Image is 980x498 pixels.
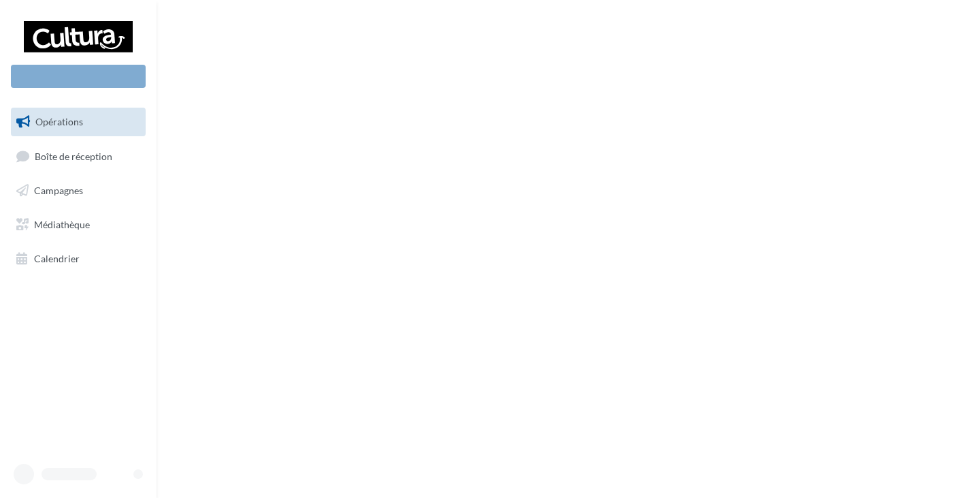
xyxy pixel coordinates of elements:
[34,219,90,230] span: Médiathèque
[34,252,80,264] span: Calendrier
[35,150,112,161] span: Boîte de réception
[8,176,148,205] a: Campagnes
[11,65,146,88] div: Nouvelle campagne
[8,245,148,273] a: Calendrier
[34,185,83,196] span: Campagnes
[8,211,148,239] a: Médiathèque
[8,108,148,136] a: Opérations
[8,142,148,171] a: Boîte de réception
[35,116,83,127] span: Opérations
